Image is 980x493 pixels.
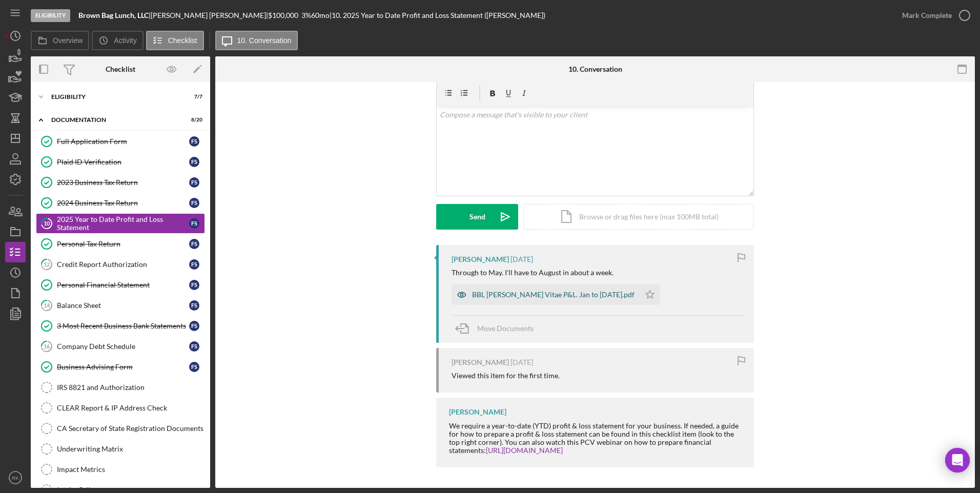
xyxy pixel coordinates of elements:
[78,11,151,19] div: |
[57,281,189,289] div: Personal Financial Statement
[57,178,189,187] div: 2023 Business Tax Return
[36,357,205,377] a: Business Advising FormFS
[449,422,744,455] div: We require a year-to-date (YTD) profit & loss statement for your business. If needed, a guide for...
[36,336,205,357] a: 16Company Debt ScheduleFS
[184,117,202,123] div: 8 / 20
[449,408,506,416] div: [PERSON_NAME]
[452,372,560,380] div: Viewed this item for the first time.
[53,36,83,45] label: Overview
[452,255,509,263] div: [PERSON_NAME]
[36,213,205,234] a: 102025 Year to Date Profit and Loss StatementFS
[57,404,205,412] div: CLEAR Report & IP Address Check
[511,358,533,366] time: 2025-09-05 18:41
[57,199,189,207] div: 2024 Business Tax Return
[189,136,199,147] div: F S
[36,459,205,480] a: Impact Metrics
[57,342,189,351] div: Company Debt Schedule
[189,239,199,249] div: F S
[189,259,199,270] div: F S
[568,65,622,73] div: 10. Conversation
[189,198,199,208] div: F S
[106,65,135,73] div: Checklist
[36,275,205,295] a: Personal Financial StatementFS
[44,261,50,268] tspan: 12
[892,5,975,26] button: Mark Complete
[57,240,189,248] div: Personal Tax Return
[184,94,202,100] div: 7 / 7
[57,215,189,232] div: 2025 Year to Date Profit and Loss Statement
[469,204,485,230] div: Send
[57,383,205,392] div: IRS 8821 and Authorization
[36,152,205,172] a: Plaid ID VerificationFS
[57,260,189,269] div: Credit Report Authorization
[36,193,205,213] a: 2024 Business Tax ReturnFS
[146,31,204,50] button: Checklist
[36,295,205,316] a: 14Balance SheetFS
[189,280,199,290] div: F S
[945,448,970,473] div: Open Intercom Messenger
[189,300,199,311] div: F S
[114,36,136,45] label: Activity
[51,94,177,100] div: Eligibility
[44,343,50,350] tspan: 16
[36,316,205,336] a: 3 Most Recent Business Bank StatementsFS
[189,362,199,372] div: F S
[5,467,26,488] button: RK
[189,321,199,331] div: F S
[36,418,205,439] a: CA Secretary of State Registration Documents
[452,316,544,341] button: Move Documents
[36,377,205,398] a: IRS 8821 and Authorization
[189,218,199,229] div: F S
[57,424,205,433] div: CA Secretary of State Registration Documents
[57,137,189,146] div: Full Application Form
[36,254,205,275] a: 12Credit Report AuthorizationFS
[57,158,189,166] div: Plaid ID Verification
[31,31,89,50] button: Overview
[57,322,189,330] div: 3 Most Recent Business Bank Statements
[189,341,199,352] div: F S
[36,172,205,193] a: 2023 Business Tax ReturnFS
[330,11,545,19] div: | 10. 2025 Year to Date Profit and Loss Statement ([PERSON_NAME])
[436,204,518,230] button: Send
[36,234,205,254] a: Personal Tax ReturnFS
[36,398,205,418] a: CLEAR Report & IP Address Check
[168,36,197,45] label: Checklist
[452,269,614,277] div: Through to May. I'll have to August in about a week.
[237,36,292,45] label: 10. Conversation
[189,157,199,167] div: F S
[36,439,205,459] a: Underwriting Matrix
[57,363,189,371] div: Business Advising Form
[452,358,509,366] div: [PERSON_NAME]
[268,11,298,19] span: $100,000
[44,302,50,309] tspan: 14
[477,324,534,333] span: Move Documents
[12,475,19,481] text: RK
[511,255,533,263] time: 2025-09-05 19:15
[301,11,311,19] div: 3 %
[311,11,330,19] div: 60 mo
[57,301,189,310] div: Balance Sheet
[151,11,268,19] div: [PERSON_NAME] [PERSON_NAME] |
[31,9,70,22] div: Eligibility
[57,445,205,453] div: Underwriting Matrix
[472,291,635,299] div: BBL [PERSON_NAME] Vitae P&L. Jan to [DATE].pdf
[44,220,50,227] tspan: 10
[486,446,563,455] a: [URL][DOMAIN_NAME]
[78,11,149,19] b: Brown Bag Lunch, LLC
[36,131,205,152] a: Full Application FormFS
[57,465,205,474] div: Impact Metrics
[215,31,298,50] button: 10. Conversation
[92,31,143,50] button: Activity
[189,177,199,188] div: F S
[51,117,177,123] div: Documentation
[452,284,660,305] button: BBL [PERSON_NAME] Vitae P&L. Jan to [DATE].pdf
[902,5,952,26] div: Mark Complete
